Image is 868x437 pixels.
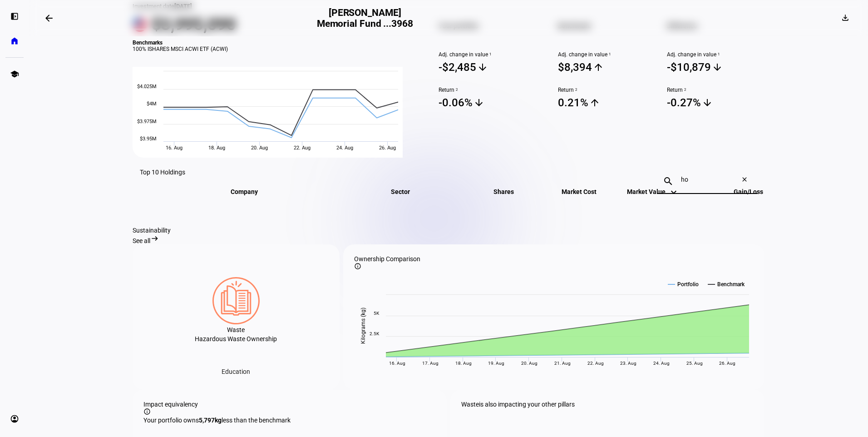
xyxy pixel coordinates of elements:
[251,145,268,151] span: 20. Aug
[133,237,150,244] span: See all
[716,51,720,58] sup: 1
[137,84,157,89] text: $4.025M
[10,36,19,45] eth-mat-symbol: home
[133,46,413,52] div: 100% ISHARES MSCI ACWI ETF (ACWI)
[589,97,600,108] mat-icon: arrow_upward
[140,169,185,176] eth-data-table-title: Top 10 Holdings
[548,188,597,195] span: Market Cost
[147,101,157,107] text: $4M
[370,331,380,336] text: 2.5K
[137,119,157,124] text: $3.975M
[473,97,484,108] mat-icon: arrow_downward
[140,136,157,142] text: $3.95M
[133,40,413,46] div: Benchmarks
[143,401,198,408] span: Impact equivalency
[480,188,514,195] span: Shares
[668,187,679,198] mat-icon: keyboard_arrow_down
[212,277,260,324] img: education.colored.svg
[681,176,734,183] input: Search
[558,51,656,58] span: Adj. change in value
[422,361,439,366] span: 17. Aug
[208,145,225,151] span: 18. Aug
[461,401,479,408] span: Waste
[439,96,536,109] span: -0.06%
[133,227,764,234] div: Sustainability
[336,145,353,151] span: 24. Aug
[294,145,311,151] span: 22. Aug
[227,324,245,335] div: Waste
[360,308,366,344] text: Kilograms (kg)
[488,361,504,366] span: 19. Aug
[593,62,604,73] mat-icon: arrow_upward
[653,361,670,366] span: 24. Aug
[587,361,604,366] span: 22. Aug
[5,32,24,50] a: home
[667,96,764,109] span: -0.27%
[215,417,222,424] span: kg
[558,96,656,109] span: 0.21%
[620,361,636,366] span: 23. Aug
[150,234,159,243] mat-icon: arrow_right_alt
[677,281,699,288] text: Portfolio
[558,87,656,93] span: Return
[166,145,182,151] span: 16. Aug
[461,401,575,408] div: is also impacting your other pillars
[10,414,19,423] eth-mat-symbol: account_circle
[312,7,417,29] h2: [PERSON_NAME] Memorial Fund ...3968
[717,281,745,288] text: Benchmark
[607,51,611,58] sup: 1
[374,311,380,316] text: 5K
[143,408,151,415] mat-icon: info_outline
[455,361,472,366] span: 18. Aug
[841,13,850,22] mat-icon: download
[214,364,257,379] div: Education
[231,188,271,195] span: Company
[735,176,757,187] mat-icon: close
[574,87,577,93] sup: 2
[199,417,222,424] strong: 5,797
[720,188,763,195] span: Gain/Loss
[10,12,19,21] eth-mat-symbol: left_panel_open
[554,361,571,366] span: 21. Aug
[477,62,488,73] mat-icon: arrow_downward
[712,62,723,73] mat-icon: arrow_downward
[389,361,405,366] span: 16. Aug
[627,188,679,195] span: Market Value
[354,263,361,270] mat-icon: info_outline
[354,255,754,263] div: Ownership Comparison
[702,97,713,108] mat-icon: arrow_downward
[143,417,436,424] div: Your portfolio owns less than the benchmark
[195,335,277,343] div: Hazardous Waste Ownership
[657,176,679,187] mat-icon: search
[379,145,396,151] span: 26. Aug
[384,188,417,195] span: Sector
[683,87,686,93] sup: 2
[667,51,764,58] span: Adj. change in value
[667,60,764,74] span: -$10,879
[439,61,476,74] div: -$2,485
[667,87,764,93] span: Return
[719,361,735,366] span: 26. Aug
[10,70,19,79] eth-mat-symbol: school
[439,51,536,58] span: Adj. change in value
[488,51,492,58] sup: 1
[521,361,538,366] span: 20. Aug
[44,13,54,24] mat-icon: arrow_backwards
[558,60,656,74] span: $8,394
[439,87,536,93] span: Return
[686,361,703,366] span: 25. Aug
[454,87,458,93] sup: 2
